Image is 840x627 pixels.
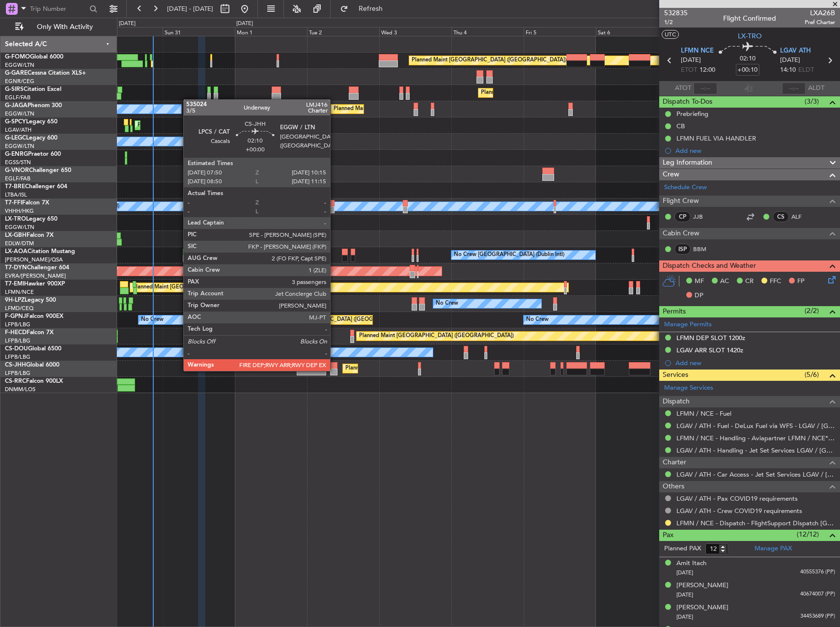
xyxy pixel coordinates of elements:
[5,159,31,166] a: EGSS/STN
[5,175,30,182] a: EGLF/FAB
[359,329,514,343] div: Planned Maint [GEOGRAPHIC_DATA] ([GEOGRAPHIC_DATA])
[213,329,236,343] div: No Crew
[5,297,56,303] a: 9H-LPZLegacy 500
[5,305,33,312] a: LFMD/CEQ
[5,337,30,344] a: LFPB/LBG
[676,110,708,118] div: Prebriefing
[270,199,434,214] div: Planned Maint [GEOGRAPHIC_DATA] ([GEOGRAPHIC_DATA] Intl)
[236,20,253,28] div: [DATE]
[663,260,756,272] span: Dispatch Checks and Weather
[596,27,668,36] div: Sat 6
[676,470,835,479] a: LGAV / ATH - Car Access - Jet Set Services LGAV / [GEOGRAPHIC_DATA]
[5,135,26,141] span: G-LEGC
[693,212,715,221] a: JJB
[5,330,27,336] span: F-HECD
[664,18,688,27] span: 1/2
[694,83,717,94] input: --:--
[5,126,31,134] a: LGAV/ATH
[5,346,61,352] a: CS-DOUGlobal 6500
[5,86,61,92] a: G-SIRSCitation Excel
[738,31,762,41] span: LX-TRO
[5,265,27,271] span: T7-DYN
[676,346,743,354] div: LGAV ARR SLOT 1420z
[90,27,162,36] div: Sat 30
[791,212,813,221] a: ALF
[5,70,28,76] span: G-GARE
[681,46,714,56] span: LFMN NCE
[481,85,636,100] div: Planned Maint [GEOGRAPHIC_DATA] ([GEOGRAPHIC_DATA])
[755,544,792,554] a: Manage PAX
[379,27,451,36] div: Wed 3
[5,216,26,222] span: LX-TRO
[5,119,26,125] span: G-SPCY
[676,434,835,442] a: LFMN / NCE - Handling - Aviapartner LFMN / NCE*****MY HANDLING****
[700,65,715,75] span: 12:00
[676,122,685,130] div: CB
[5,168,29,173] span: G-VNOR
[5,142,34,150] a: EGGW/LTN
[336,1,394,17] button: Refresh
[138,118,251,133] div: Planned Maint Athens ([PERSON_NAME] Intl)
[167,4,213,13] span: [DATE] - [DATE]
[676,494,798,503] a: LGAV / ATH - Pax COVID19 requirements
[5,119,57,125] a: G-SPCYLegacy 650
[805,306,819,316] span: (2/2)
[675,146,835,155] div: Add new
[526,313,549,327] div: No Crew
[5,281,24,287] span: T7-EMI
[5,54,63,60] a: G-FOMOGlobal 6000
[773,211,789,222] div: CS
[235,27,307,36] div: Mon 1
[745,277,754,286] span: CR
[780,65,796,75] span: 14:10
[307,27,379,36] div: Tue 2
[5,378,26,384] span: CS-RRC
[5,151,61,157] a: G-ENRGPraetor 600
[798,65,814,75] span: ELDT
[664,183,707,193] a: Schedule Crew
[5,362,26,368] span: CS-JHH
[663,370,688,381] span: Services
[676,613,693,621] span: [DATE]
[723,13,776,24] div: Flight Confirmed
[675,84,691,93] span: ATOT
[674,211,691,222] div: CP
[695,291,703,301] span: DP
[663,96,712,108] span: Dispatch To-Dos
[5,207,34,215] a: VHHH/HKG
[5,265,69,271] a: T7-DYNChallenger 604
[720,277,729,286] span: AC
[797,277,805,286] span: FP
[5,103,62,109] a: G-JAGAPhenom 300
[5,200,22,206] span: T7-FFI
[334,102,488,116] div: Planned Maint [GEOGRAPHIC_DATA] ([GEOGRAPHIC_DATA])
[141,313,164,327] div: No Crew
[5,297,25,303] span: 9H-LPZ
[664,383,713,393] a: Manage Services
[5,94,30,101] a: EGLF/FAB
[5,353,30,361] a: LFPB/LBG
[163,27,235,36] div: Sun 31
[693,245,715,254] a: BBM
[663,228,700,239] span: Cabin Crew
[800,612,835,621] span: 34453689 (PP)
[676,422,835,430] a: LGAV / ATH - Fuel - DeLux Fuel via WFS - LGAV / [GEOGRAPHIC_DATA]
[797,529,819,540] span: (12/12)
[5,184,67,190] a: T7-BREChallenger 604
[664,544,701,554] label: Planned PAX
[5,370,30,377] a: LFPB/LBG
[5,281,65,287] a: T7-EMIHawker 900XP
[664,8,688,18] span: 532835
[662,30,679,39] button: UTC
[5,272,66,280] a: EVRA/[PERSON_NAME]
[676,559,706,569] div: Amit Itach
[5,151,28,157] span: G-ENRG
[663,481,684,492] span: Others
[5,288,34,296] a: LFMN/NCE
[676,603,728,613] div: [PERSON_NAME]
[436,296,458,311] div: No Crew
[5,232,54,238] a: LX-GBHFalcon 7X
[5,86,24,92] span: G-SIRS
[808,84,824,93] span: ALDT
[676,134,756,142] div: LFMN FUEL VIA HANDLER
